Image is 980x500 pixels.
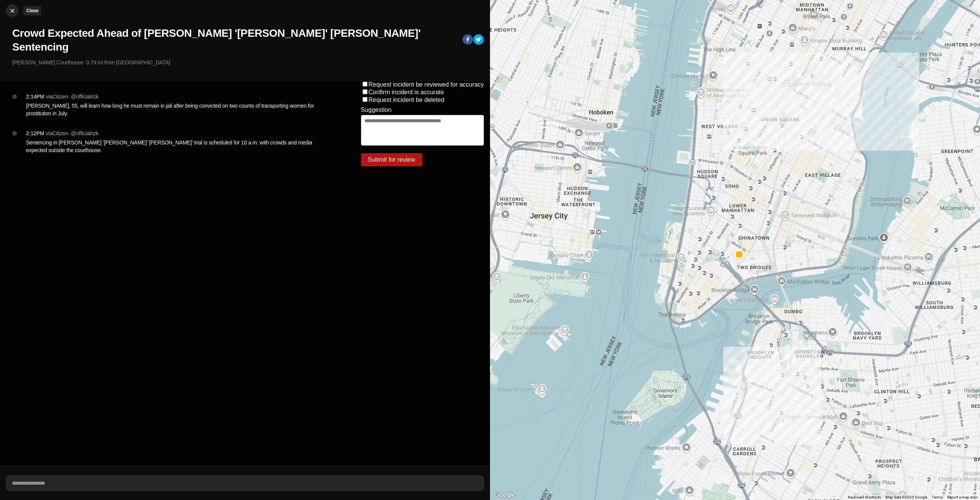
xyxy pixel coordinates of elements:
[26,139,330,154] p: Sentencing in [PERSON_NAME] '[PERSON_NAME]' [PERSON_NAME]' trial is scheduled for 10 a.m. with cr...
[369,89,444,95] label: Confirm incident is accurate
[369,97,444,103] label: Request incident be deleted
[26,8,38,13] small: Close
[492,490,517,500] a: Open this area in Google Maps (opens a new window)
[6,5,18,17] button: cancelClose
[46,93,99,100] p: via Citizen · @ officialrizk
[932,495,942,499] a: Terms (opens in new tab)
[885,495,927,499] span: Map data ©2025 Google
[12,59,484,66] p: [PERSON_NAME] Courthouse · 0.79 mi from [GEOGRAPHIC_DATA]
[26,93,44,100] p: 2:14PM
[369,81,484,88] label: Request incident be reviewed for accuracy
[848,495,881,500] button: Keyboard shortcuts
[492,490,517,500] img: Google
[947,495,978,499] a: Report a map error
[361,107,392,113] label: Suggestion
[26,130,44,137] p: 2:12PM
[462,34,473,46] button: facebook
[361,153,422,166] button: Submit for review
[473,34,484,46] button: twitter
[8,7,16,15] img: cancel
[12,26,456,54] h1: Crowd Expected Ahead of [PERSON_NAME] '[PERSON_NAME]' [PERSON_NAME]' Sentencing
[26,102,330,117] p: [PERSON_NAME], 55, will learn how long he must remain in jail after being convicted on two counts...
[46,130,99,137] p: via Citizen · @ officialrizk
